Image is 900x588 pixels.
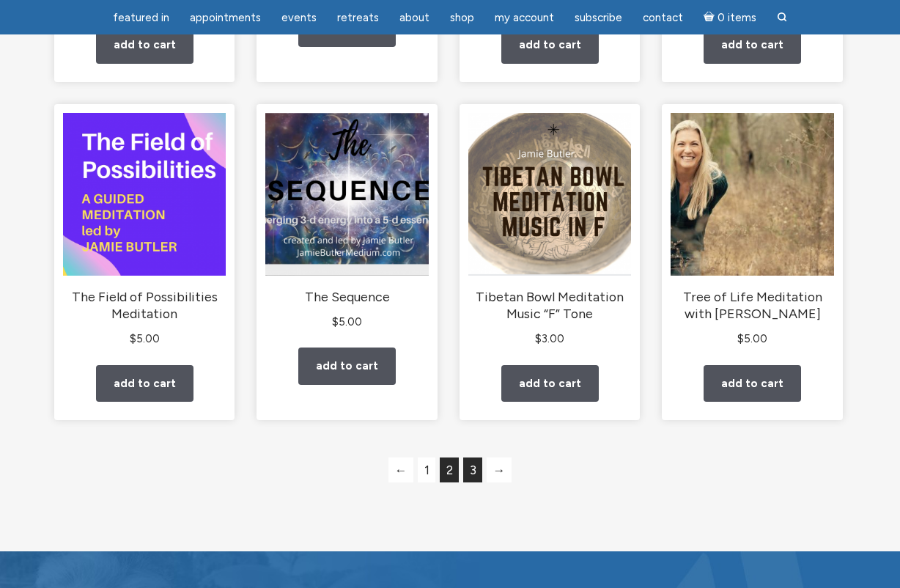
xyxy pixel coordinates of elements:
a: My Account [486,4,563,32]
a: Cart0 items [695,2,765,32]
h2: Tibetan Bowl Meditation Music “F” Tone [468,288,631,323]
a: Add to cart: “Tibetan Bowl Meditation Music "F" Tone” [501,365,599,403]
a: featured in [104,4,178,32]
span: About [399,11,429,24]
span: Subscribe [575,11,622,24]
span: $ [737,332,744,345]
span: $ [535,332,542,345]
span: Retreats [337,11,379,24]
nav: Product Pagination [54,455,846,493]
span: Shop [450,11,474,24]
a: Tibetan Bowl Meditation Music “F” Tone $3.00 [468,113,631,349]
h2: The Sequence [265,288,428,305]
a: Retreats [328,4,388,32]
a: Add to cart: “The Field of Possibilities Meditation” [96,365,193,403]
a: Page 3 [463,457,482,482]
span: featured in [113,11,169,24]
a: Tree of Life Meditation with [PERSON_NAME] $5.00 [671,113,833,349]
img: The Sequence [265,113,428,276]
a: The Sequence $5.00 [265,113,428,331]
span: $ [130,332,136,345]
a: The Field of Possibilities Meditation $5.00 [63,113,226,349]
bdi: 5.00 [737,332,767,345]
h2: The Field of Possibilities Meditation [63,288,226,323]
span: Page 2 [440,457,459,482]
a: About [391,4,438,32]
a: Add to cart: “Rest & Relaxation with Crystals” [96,26,193,64]
a: Shop [441,4,483,32]
span: Contact [643,11,683,24]
bdi: 5.00 [130,332,160,345]
img: Tree of Life Meditation with Jamie Butler [671,113,833,276]
a: Events [273,4,325,32]
a: Page 1 [418,457,435,482]
span: Events [281,11,317,24]
a: Add to cart: “The Sequence” [298,348,396,385]
span: $ [332,315,339,328]
bdi: 3.00 [535,332,564,345]
span: My Account [495,11,554,24]
span: 0 items [718,12,756,23]
a: Add to cart: “Sound Healing Meditation: releasing old patterns” [704,26,801,64]
img: The Field of Possibilities Meditation [63,113,226,276]
a: → [487,457,512,482]
a: Subscribe [566,4,631,32]
a: Contact [634,4,692,32]
img: Tibetan Bowl Meditation Music "F" Tone [468,113,631,276]
bdi: 5.00 [332,315,362,328]
i: Cart [704,11,718,24]
a: ← [388,457,413,482]
h2: Tree of Life Meditation with [PERSON_NAME] [671,288,833,323]
span: Appointments [190,11,261,24]
a: Add to cart: “Self Check-In Guided Meditation” [501,26,599,64]
a: Add to cart: “Tree of Life Meditation with Jamie Butler” [704,365,801,403]
a: Appointments [181,4,270,32]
